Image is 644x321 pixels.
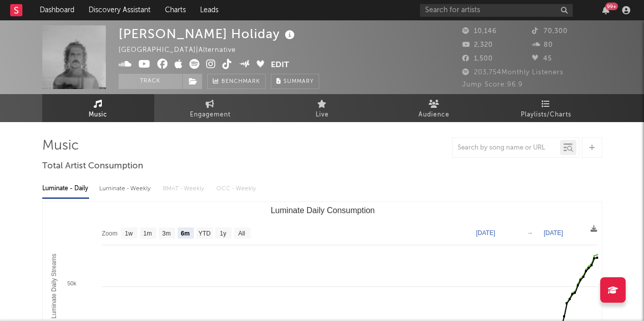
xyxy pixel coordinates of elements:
span: Playlists/Charts [521,109,571,121]
input: Search for artists [420,4,573,17]
a: Playlists/Charts [490,94,602,122]
text: → [527,229,533,237]
button: 99+ [602,6,609,14]
text: All [238,230,245,237]
span: Summary [284,79,314,84]
text: Luminate Daily Streams [50,254,57,318]
text: 50k [67,280,76,286]
button: Summary [271,74,319,89]
span: Total Artist Consumption [42,160,143,172]
text: [DATE] [544,229,563,237]
span: Engagement [190,109,231,121]
input: Search by song name or URL [453,144,560,152]
span: 70,300 [532,28,568,35]
text: 6m [181,230,189,237]
span: Music [89,109,107,121]
div: [GEOGRAPHIC_DATA] | Alternative [119,44,247,56]
a: Live [266,94,378,122]
text: Luminate Daily Consumption [270,206,375,215]
div: Luminate - Daily [42,180,89,197]
span: 45 [532,55,552,62]
text: 1w [125,230,133,237]
span: 203,754 Monthly Listeners [462,69,564,76]
span: 2,320 [462,42,493,48]
div: Luminate - Weekly [99,180,153,197]
button: Edit [271,59,289,72]
text: 1m [143,230,152,237]
span: Audience [418,109,450,121]
span: Live [316,109,329,121]
a: Benchmark [207,74,266,89]
span: 80 [532,42,553,48]
text: 3m [162,230,171,237]
text: Zoom [102,230,118,237]
div: 99 + [605,3,618,10]
span: Jump Score: 96.9 [462,81,523,88]
span: Benchmark [221,76,260,88]
a: Audience [378,94,490,122]
text: 1y [219,230,226,237]
span: 1,500 [462,55,493,62]
text: [DATE] [476,229,495,237]
span: 10,146 [462,28,497,35]
a: Music [42,94,154,122]
text: YTD [198,230,210,237]
a: Engagement [154,94,266,122]
button: Track [119,74,182,89]
div: [PERSON_NAME] Holiday [119,25,297,42]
